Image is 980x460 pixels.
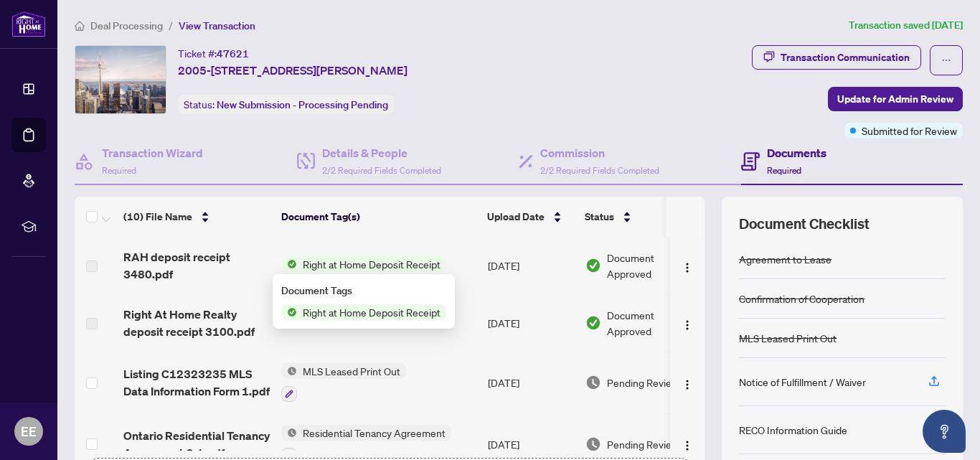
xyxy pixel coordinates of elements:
span: 47621 [217,47,249,60]
span: Document Checklist [739,214,870,234]
span: Update for Admin Review [837,88,953,111]
span: Right at Home Deposit Receipt [297,256,446,272]
span: EE [21,421,37,441]
div: Notice of Fulfillment / Waiver [739,374,866,390]
th: Status [579,197,701,237]
span: home [75,21,85,31]
img: Status Icon [281,363,297,379]
button: Transaction Communication [752,45,921,70]
th: (10) File Name [118,197,275,237]
img: Logo [682,379,693,390]
button: Logo [676,433,699,456]
img: IMG-C12323235_1.jpg [75,46,166,113]
span: RAH deposit receipt 3480.pdf [123,248,270,283]
h4: Documents [767,144,826,161]
td: [DATE] [482,352,580,413]
img: Status Icon [281,304,297,320]
div: Status: [178,95,394,114]
div: Transaction Communication [781,46,910,69]
button: Update for Admin Review [828,87,963,111]
img: Document Status [585,375,601,390]
span: Right at Home Deposit Receipt [297,304,446,320]
button: Logo [676,311,699,334]
td: [DATE] [482,237,580,294]
h4: Transaction Wizard [102,144,203,161]
span: Required [767,165,801,176]
span: Pending Review [607,436,679,452]
span: Deal Processing [90,19,163,32]
div: RECO Information Guide [739,422,847,438]
span: View Transaction [179,19,255,32]
span: Listing C12323235 MLS Data Information Form 1.pdf [123,365,270,400]
img: logo [11,11,46,37]
span: 2/2 Required Fields Completed [322,165,441,176]
div: Agreement to Lease [739,251,831,267]
span: New Submission - Processing Pending [217,98,388,111]
img: Status Icon [281,256,297,272]
span: (10) File Name [123,209,192,225]
button: Open asap [923,410,966,453]
button: Logo [676,371,699,394]
div: Ticket #: [178,45,249,62]
img: Logo [682,319,693,331]
th: Upload Date [481,197,579,237]
span: Pending Review [607,375,679,390]
div: MLS Leased Print Out [739,330,837,346]
img: Logo [682,262,693,273]
h4: Commission [540,144,659,161]
span: Residential Tenancy Agreement [297,425,451,441]
span: Document Approved [607,307,696,339]
img: Logo [682,440,693,451]
span: Submitted for Review [862,123,957,139]
h4: Details & People [322,144,441,161]
span: 2005-[STREET_ADDRESS][PERSON_NAME] [178,62,407,79]
img: Document Status [585,436,601,452]
button: Status IconRight at Home Deposit Receipt [281,256,446,272]
span: Required [102,165,136,176]
div: Confirmation of Cooperation [739,291,864,306]
span: ellipsis [941,55,951,65]
img: Status Icon [281,425,297,441]
button: Status IconMLS Leased Print Out [281,363,406,402]
img: Document Status [585,315,601,331]
li: / [169,17,173,34]
span: MLS Leased Print Out [297,363,406,379]
th: Document Tag(s) [275,197,481,237]
span: 2/2 Required Fields Completed [540,165,659,176]
span: Upload Date [487,209,545,225]
article: Transaction saved [DATE] [849,17,963,34]
button: Logo [676,254,699,277]
img: Document Status [585,258,601,273]
td: [DATE] [482,294,580,352]
div: Document Tags [281,283,446,299]
span: Status [585,209,614,225]
span: Right At Home Realty deposit receipt 3100.pdf [123,306,270,340]
span: Document Approved [607,250,696,281]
